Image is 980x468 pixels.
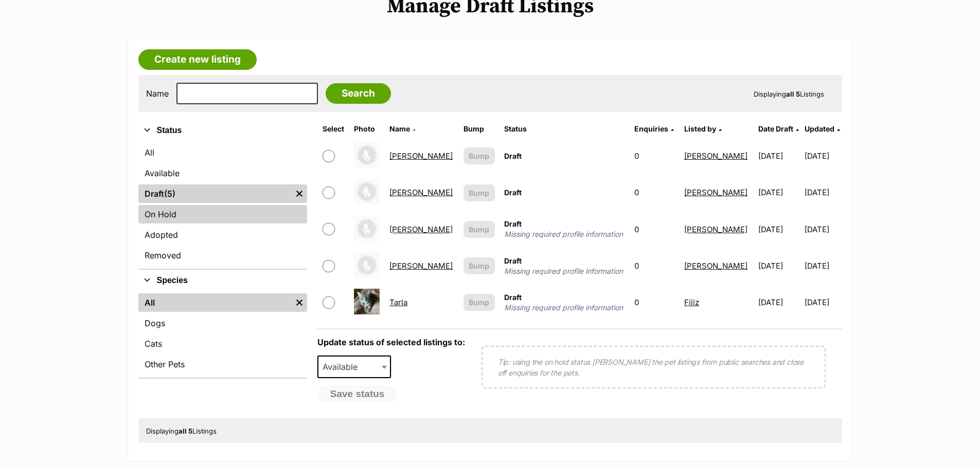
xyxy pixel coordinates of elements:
td: [DATE] [754,138,804,174]
label: Update status of selected listings to: [317,337,465,347]
p: Tip: using the on hold status [PERSON_NAME] the pet listings from public searches and close off e... [498,357,809,378]
th: Select [318,121,349,137]
td: 0 [630,138,679,174]
span: Bump [469,260,489,271]
span: Name [389,124,410,133]
span: Draft [504,152,522,160]
td: [DATE] [805,212,841,247]
span: Bump [469,297,489,308]
span: Available [318,360,368,374]
span: Bump [469,224,489,235]
a: [PERSON_NAME] [684,188,747,197]
th: Status [500,121,629,137]
span: Draft [504,188,522,197]
button: Species [138,274,307,287]
input: Search [326,83,391,104]
td: 0 [630,212,679,247]
a: [PERSON_NAME] [389,261,453,271]
span: Available [317,355,391,378]
div: Species [138,291,307,378]
a: [PERSON_NAME] [389,224,453,234]
strong: all 5 [179,427,192,435]
td: [DATE] [805,175,841,210]
a: Adopted [138,226,307,244]
a: Name [389,124,416,133]
span: Bump [469,151,489,161]
a: [PERSON_NAME] [389,188,453,197]
button: Bump [464,257,495,274]
a: All [138,293,292,312]
span: Missing required profile information [504,266,625,276]
a: [PERSON_NAME] [684,224,747,234]
td: [DATE] [805,248,841,284]
a: Create new listing [138,49,257,70]
span: Missing required profile information [504,303,625,313]
a: Tarla [389,297,407,307]
span: Updated [805,124,834,133]
a: Dogs [138,314,307,332]
a: Available [138,164,307,182]
a: Listed by [684,124,722,133]
span: Missing required profile information [504,229,625,239]
button: Bump [464,221,495,238]
td: [DATE] [754,212,804,247]
span: Draft [504,219,522,228]
td: [DATE] [805,285,841,320]
span: Listed by [684,124,716,133]
span: translation missing: en.admin.listings.index.attributes.enquiries [634,124,668,133]
label: Name [146,89,169,98]
td: 0 [630,175,679,210]
th: Bump [459,121,499,137]
span: Draft [504,256,522,265]
span: (5) [164,188,175,200]
a: Remove filter [292,293,307,312]
a: Other Pets [138,355,307,373]
a: Removed [138,246,307,265]
a: All [138,143,307,162]
div: Status [138,141,307,269]
a: On Hold [138,205,307,223]
td: [DATE] [805,138,841,174]
a: Filiz [684,297,699,307]
a: Remove filter [292,184,307,203]
button: Bump [464,184,495,201]
a: Enquiries [634,124,674,133]
a: Draft [138,184,292,203]
a: Cats [138,334,307,353]
a: Date Draft [758,124,799,133]
a: Updated [805,124,840,133]
button: Status [138,124,307,137]
img: Frieda [354,179,380,204]
td: [DATE] [754,248,804,284]
td: 0 [630,248,679,284]
span: Bump [469,188,489,198]
strong: all 5 [786,90,800,98]
a: [PERSON_NAME] [389,151,453,161]
a: [PERSON_NAME] [684,261,747,271]
a: [PERSON_NAME] [684,151,747,161]
button: Save status [317,386,398,402]
td: [DATE] [754,285,804,320]
img: Gracie [354,216,380,241]
img: Fran [354,142,380,168]
td: 0 [630,285,679,320]
span: Draft [504,293,522,302]
th: Photo [350,121,384,137]
span: translation missing: en.admin.listings.index.attributes.date_draft [758,124,793,133]
button: Bump [464,294,495,311]
button: Bump [464,147,495,164]
span: Displaying Listings [754,90,824,98]
img: Maggie [354,252,380,278]
span: Displaying Listings [146,427,217,435]
td: [DATE] [754,175,804,210]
